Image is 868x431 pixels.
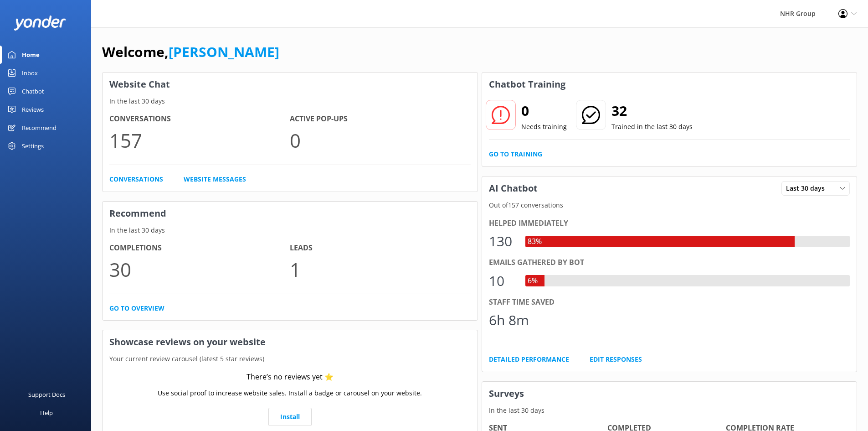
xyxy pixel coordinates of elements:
div: 6h 8m [489,309,529,331]
h4: Active Pop-ups [290,113,470,125]
h3: Website Chat [103,73,478,96]
p: Your current review carousel (latest 5 star reviews) [103,354,478,364]
h3: Chatbot Training [482,73,572,96]
a: Go to overview [109,303,164,313]
p: 157 [109,125,290,156]
div: Emails gathered by bot [489,257,850,269]
div: Home [22,46,40,64]
div: Helped immediately [489,218,850,229]
div: There’s no reviews yet ⭐ [247,371,334,383]
h3: Surveys [482,382,857,405]
div: 130 [489,230,516,252]
h1: Welcome, [102,41,279,63]
div: 6% [525,275,540,287]
div: 83% [525,236,544,248]
div: 10 [489,270,516,292]
p: Needs training [521,122,567,132]
a: Install [268,408,312,426]
div: Help [40,404,53,422]
p: In the last 30 days [103,96,478,106]
h3: Recommend [103,202,478,225]
div: Chatbot [22,82,44,100]
h3: AI Chatbot [482,177,544,200]
p: Trained in the last 30 days [611,122,693,132]
img: yonder-white-logo.png [14,16,66,31]
h4: Completions [109,242,290,254]
a: [PERSON_NAME] [169,42,279,61]
p: In the last 30 days [482,405,857,415]
div: Recommend [22,119,56,137]
h2: 0 [521,100,567,122]
p: 30 [109,254,290,285]
h2: 32 [611,100,693,122]
a: Conversations [109,174,163,184]
a: Website Messages [184,174,246,184]
div: Inbox [22,64,38,82]
p: Out of 157 conversations [482,200,857,210]
a: Detailed Performance [489,354,569,364]
h4: Conversations [109,113,290,125]
div: Settings [22,137,44,155]
h3: Showcase reviews on your website [103,330,478,354]
p: Use social proof to increase website sales. Install a badge or carousel on your website. [158,388,422,398]
p: In the last 30 days [103,225,478,235]
div: Support Docs [28,385,65,404]
span: Last 30 days [786,183,830,193]
a: Edit Responses [590,354,642,364]
div: Staff time saved [489,296,850,308]
div: Reviews [22,100,44,119]
h4: Leads [290,242,470,254]
p: 1 [290,254,470,285]
p: 0 [290,125,470,156]
a: Go to Training [489,149,542,159]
